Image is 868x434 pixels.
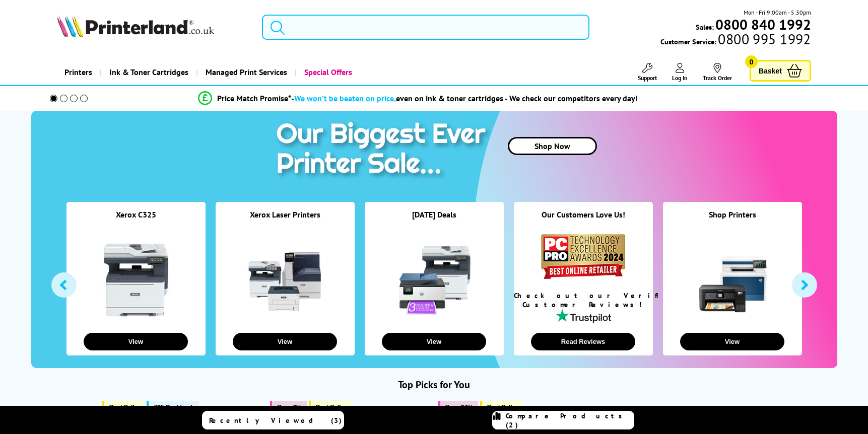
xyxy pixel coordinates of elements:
[295,59,360,85] a: Special Offers
[514,291,653,309] div: Check out our Verified Customer Reviews!
[109,59,188,85] span: Ink & Toner Cartridges
[270,401,306,413] button: Save 7%
[100,59,196,85] a: Ink & Toner Cartridges
[57,15,249,39] a: Printerland Logo
[57,15,214,37] img: Printerland Logo
[759,64,782,78] span: Basket
[309,401,352,413] button: Best Seller
[672,74,688,82] span: Log In
[202,411,344,429] a: Recently Viewed (3)
[638,63,657,82] a: Support
[316,403,347,411] span: Best Seller
[57,59,100,85] a: Printers
[147,401,198,413] button: £35 Cashback
[487,403,518,411] span: Best Seller
[506,411,634,429] span: Compare Products (2)
[365,209,504,232] div: [DATE] Deals
[84,333,188,350] button: View
[480,401,523,413] button: Best Seller
[750,60,811,82] a: Basket 0
[277,403,301,411] span: Save 7%
[116,209,156,220] a: Xerox C325
[531,333,635,350] button: Read Reviews
[109,403,140,411] span: Best Seller
[696,22,714,32] span: Sales:
[716,34,811,44] span: 0800 995 1992
[714,20,811,29] a: 0800 840 1992
[660,34,811,46] span: Customer Service:
[663,209,802,232] div: Shop Printers
[102,401,145,413] button: Best Seller
[36,90,800,107] li: modal_Promise
[680,333,784,350] button: View
[250,209,320,220] a: Xerox Laser Printers
[514,209,653,232] div: Our Customers Love Us!
[294,93,396,103] span: We won’t be beaten on price,
[744,8,811,17] span: Mon - Fri 9:00am - 5:30pm
[291,93,638,103] div: - even on ink & toner cartridges - We check our competitors every day!
[445,403,473,411] span: Save 34%
[154,403,193,411] span: £35 Cashback
[508,137,597,155] a: Shop Now
[438,401,478,413] button: Save 34%
[492,411,634,429] a: Compare Products (2)
[703,63,732,82] a: Track Order
[233,333,337,350] button: View
[638,74,657,82] span: Support
[196,59,295,85] a: Managed Print Services
[209,416,342,425] span: Recently Viewed (3)
[745,55,758,68] span: 0
[672,63,688,82] a: Log In
[382,333,486,350] button: View
[715,15,811,34] b: 0800 840 1992
[271,111,496,190] img: printer sale
[217,93,291,103] span: Price Match Promise*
